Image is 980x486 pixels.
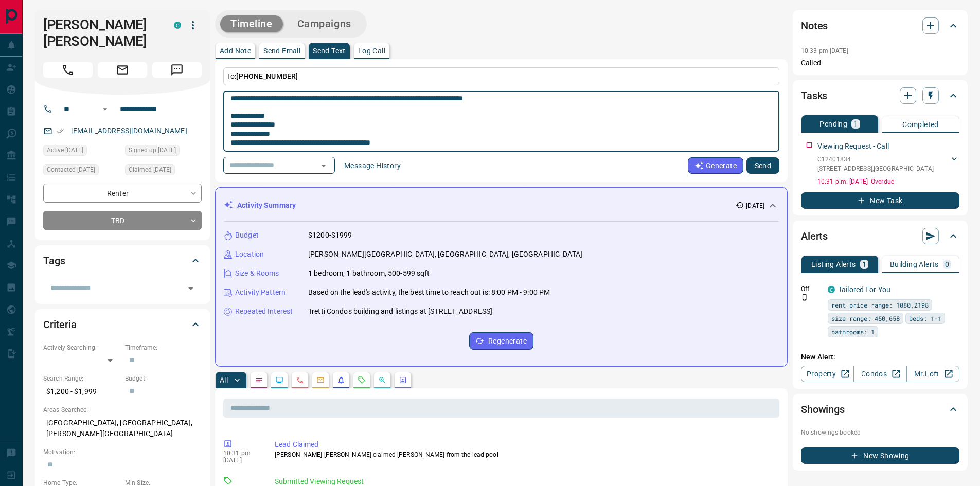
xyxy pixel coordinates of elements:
[909,313,941,323] span: beds: 1-1
[125,374,202,383] p: Budget:
[811,261,856,268] p: Listing Alerts
[801,397,959,422] div: Showings
[817,164,934,173] p: [STREET_ADDRESS] , [GEOGRAPHIC_DATA]
[801,284,822,294] p: Off
[235,268,279,279] p: Size & Rooms
[902,121,939,128] p: Completed
[43,316,77,333] h2: Criteria
[287,15,362,32] button: Campaigns
[98,62,147,78] span: Email
[945,261,949,268] p: 0
[316,158,331,173] button: Open
[890,261,939,268] p: Building Alerts
[308,287,550,298] p: Based on the lead's activity, the best time to reach out is: 8:00 PM - 9:00 PM
[819,120,847,128] p: Pending
[125,343,202,352] p: Timeframe:
[220,376,228,384] p: All
[688,157,743,174] button: Generate
[801,352,959,363] p: New Alert:
[801,224,959,248] div: Alerts
[275,450,775,459] p: [PERSON_NAME] [PERSON_NAME] claimed [PERSON_NAME] from the lead pool
[801,17,828,34] h2: Notes
[57,128,64,135] svg: Email Verified
[399,376,407,384] svg: Agent Actions
[853,120,858,128] p: 1
[801,13,959,38] div: Notes
[316,376,325,384] svg: Emails
[47,145,83,155] span: Active [DATE]
[125,164,202,178] div: Sat Oct 11 2025
[831,300,929,310] span: rent price range: 1080,2198
[801,192,959,209] button: New Task
[358,47,385,55] p: Log Call
[43,415,202,442] p: [GEOGRAPHIC_DATA], [GEOGRAPHIC_DATA], [PERSON_NAME][GEOGRAPHIC_DATA]
[235,287,286,298] p: Activity Pattern
[71,127,187,135] a: [EMAIL_ADDRESS][DOMAIN_NAME]
[801,428,959,437] p: No showings booked
[378,376,386,384] svg: Opportunities
[152,62,202,78] span: Message
[801,87,827,104] h2: Tasks
[235,306,293,317] p: Repeated Interest
[220,15,283,32] button: Timeline
[296,376,304,384] svg: Calls
[43,62,93,78] span: Call
[220,47,251,55] p: Add Note
[43,16,158,49] h1: [PERSON_NAME] [PERSON_NAME]
[125,145,202,159] div: Sat Oct 11 2025
[337,376,345,384] svg: Listing Alerts
[801,366,854,382] a: Property
[308,268,430,279] p: 1 bedroom, 1 bathroom, 500-599 sqft
[237,200,296,211] p: Activity Summary
[43,164,120,178] div: Sat Oct 11 2025
[801,83,959,108] div: Tasks
[43,248,202,273] div: Tags
[235,249,264,260] p: Location
[308,230,352,241] p: $1200-$1999
[174,22,181,29] div: condos.ca
[236,72,298,80] span: [PHONE_NUMBER]
[817,153,959,175] div: C12401834[STREET_ADDRESS],[GEOGRAPHIC_DATA]
[223,67,779,85] p: To:
[801,47,848,55] p: 10:33 pm [DATE]
[831,313,900,323] span: size range: 450,658
[469,332,533,350] button: Regenerate
[43,184,202,203] div: Renter
[358,376,366,384] svg: Requests
[801,294,808,301] svg: Push Notification Only
[43,145,120,159] div: Sat Oct 11 2025
[817,155,934,164] p: C12401834
[853,366,906,382] a: Condos
[223,457,259,464] p: [DATE]
[746,157,779,174] button: Send
[275,439,775,450] p: Lead Claimed
[43,253,65,269] h2: Tags
[43,343,120,352] p: Actively Searching:
[99,103,111,115] button: Open
[263,47,300,55] p: Send Email
[817,141,889,152] p: Viewing Request - Call
[801,228,828,244] h2: Alerts
[129,165,171,175] span: Claimed [DATE]
[224,196,779,215] div: Activity Summary[DATE]
[184,281,198,296] button: Open
[223,449,259,457] p: 10:31 pm
[338,157,407,174] button: Message History
[801,447,959,464] button: New Showing
[275,376,283,384] svg: Lead Browsing Activity
[43,312,202,337] div: Criteria
[43,383,120,400] p: $1,200 - $1,999
[43,405,202,415] p: Areas Searched:
[828,286,835,293] div: condos.ca
[801,58,959,68] p: Called
[862,261,866,268] p: 1
[817,177,959,186] p: 10:31 p.m. [DATE] - Overdue
[308,306,492,317] p: Tretti Condos building and listings at [STREET_ADDRESS]
[906,366,959,382] a: Mr.Loft
[47,165,95,175] span: Contacted [DATE]
[235,230,259,241] p: Budget
[43,211,202,230] div: TBD
[801,401,845,418] h2: Showings
[129,145,176,155] span: Signed up [DATE]
[838,285,890,294] a: Tailored For You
